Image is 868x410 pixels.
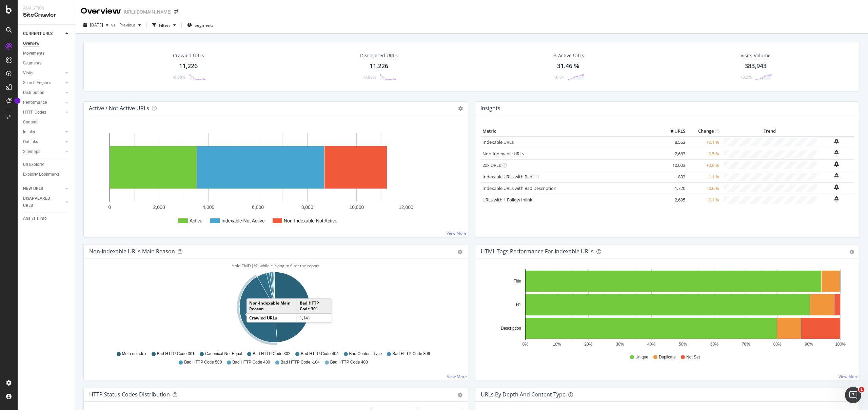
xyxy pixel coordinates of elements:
[122,351,146,357] span: Meta noindex
[23,50,70,57] a: Movements
[23,119,38,126] div: Content
[23,70,33,77] div: Visits
[553,342,561,347] text: 10%
[447,230,467,236] a: View More
[297,313,332,322] td: 1,141
[482,185,556,191] a: Indexable URLs with Bad Description
[173,74,185,80] div: -0.08%
[370,62,388,71] div: 11,226
[482,151,524,157] a: Non-Indexable URLs
[740,74,752,80] div: +0.2%
[23,109,46,116] div: HTTP Codes
[23,99,63,106] a: Performance
[805,342,813,347] text: 90%
[859,387,864,392] span: 1
[184,359,222,365] span: Bad HTTP Code 500
[117,20,144,31] button: Previous
[23,148,63,155] a: Sitemaps
[23,138,38,145] div: Outlinks
[179,62,198,71] div: 11,226
[687,159,721,171] td: +0.0 %
[834,196,839,201] div: bell-plus
[23,119,70,126] a: Content
[835,342,846,347] text: 100%
[330,359,368,365] span: Bad HTTP Code 403
[660,136,687,148] td: 8,563
[660,159,687,171] td: 10,003
[23,79,51,86] div: Search Engines
[89,248,175,255] div: Non-Indexable URLs Main Reason
[679,342,687,347] text: 50%
[834,184,839,190] div: bell-plus
[81,20,111,31] button: [DATE]
[153,204,165,210] text: 2,000
[232,359,270,365] span: Bad HTTP Code 400
[660,126,687,136] th: # URLS
[23,40,70,47] a: Overview
[297,299,332,313] td: Bad HTTP Code 301
[124,8,172,15] div: [URL][DOMAIN_NAME]
[190,218,202,223] text: Active
[360,52,398,59] div: Discovered URLs
[23,161,70,168] a: Url Explorer
[23,215,70,222] a: Analysis Info
[616,342,624,347] text: 30%
[659,354,676,360] span: Duplicate
[23,60,41,67] div: Segments
[89,104,149,113] h4: Active / Not Active URLs
[23,215,47,222] div: Analysis Info
[721,126,818,136] th: Trend
[839,374,859,379] a: View More
[584,342,592,347] text: 20%
[481,248,594,255] div: HTML Tags Performance for Indexable URLs
[849,250,854,254] div: gear
[482,174,539,180] a: Indexable URLs with Bad H1
[184,20,216,31] button: Segments
[742,342,750,347] text: 70%
[834,161,839,167] div: bell-plus
[349,351,382,357] span: Bad Content-Type
[514,279,521,284] text: Title
[23,89,44,96] div: Distribution
[482,197,532,203] a: URLs with 1 Follow Inlink
[221,218,265,223] text: Indexable Not Active
[501,326,521,331] text: Description
[247,313,297,322] td: Crawled URLs
[635,354,648,360] span: Unique
[89,269,460,348] svg: A chart.
[23,79,63,86] a: Search Engines
[553,52,584,59] div: % Active URLs
[23,5,70,11] div: Analytics
[480,104,500,113] h4: Insights
[23,40,39,47] div: Overview
[687,194,721,206] td: -0.1 %
[741,52,771,59] div: Visits Volume
[834,173,839,178] div: bell-plus
[686,354,700,360] span: Not Set
[647,342,655,347] text: 40%
[23,11,70,19] div: SiteCrawler
[111,22,117,28] span: vs
[252,204,264,210] text: 6,000
[660,194,687,206] td: 2,695
[554,74,564,80] div: +0.01
[173,52,204,59] div: Crawled URLs
[660,171,687,182] td: 833
[23,109,63,116] a: HTTP Codes
[773,342,782,347] text: 80%
[23,148,40,155] div: Sitemaps
[157,351,195,357] span: Bad HTTP Code 301
[89,391,170,398] div: HTTP Status Codes Distribution
[557,62,579,71] div: 31.46 %
[458,393,462,397] div: gear
[23,138,63,145] a: Outlinks
[89,126,460,232] svg: A chart.
[23,70,63,77] a: Visits
[23,129,63,136] a: Inlinks
[247,299,297,313] td: Non-Indexable Main Reason
[23,30,53,37] div: CURRENT URLS
[23,60,70,67] a: Segments
[23,195,63,209] a: DISAPPEARED URLS
[284,218,337,223] text: Non-Indexable Not Active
